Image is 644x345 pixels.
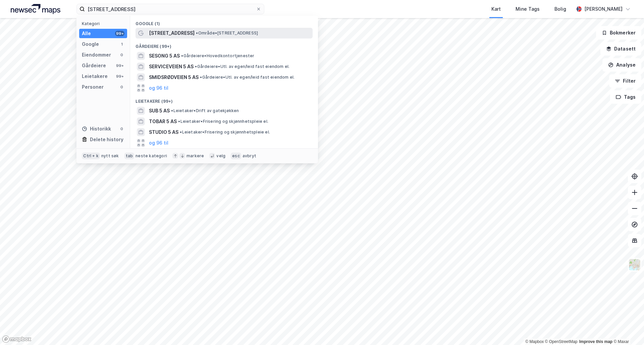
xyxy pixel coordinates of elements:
[610,90,641,104] button: Tags
[178,119,268,124] span: Leietaker • Frisering og skjønnhetspleie el.
[149,73,199,81] span: SMIDSRØDVEIEN 5 AS
[82,62,106,70] div: Gårdeiere
[119,84,124,90] div: 0
[119,126,124,132] div: 0
[149,117,177,125] span: TOBAR 5 AS
[149,29,195,37] span: [STREET_ADDRESS]
[196,30,258,36] span: Område • [STREET_ADDRESS]
[115,74,124,79] div: 99+
[196,30,198,35] span: •
[186,153,204,159] div: markere
[491,5,501,13] div: Kart
[554,5,566,13] div: Bolig
[180,130,270,135] span: Leietaker • Frisering og skjønnhetspleie el.
[231,153,241,159] div: esc
[90,136,123,144] div: Delete history
[149,84,168,92] button: og 96 til
[200,75,202,80] span: •
[82,153,100,159] div: Ctrl + k
[610,313,644,345] iframe: Chat Widget
[82,72,108,80] div: Leietakere
[195,64,197,69] span: •
[243,153,256,159] div: avbryt
[115,63,124,68] div: 99+
[171,108,239,113] span: Leietaker • Drift av gatekjøkken
[130,16,318,28] div: Google (1)
[115,31,124,36] div: 99+
[216,153,225,159] div: velg
[602,58,641,72] button: Analyse
[516,5,540,13] div: Mine Tags
[609,74,641,88] button: Filter
[195,64,289,69] span: Gårdeiere • Utl. av egen/leid fast eiendom el.
[200,75,294,80] span: Gårdeiere • Utl. av egen/leid fast eiendom el.
[584,5,623,13] div: [PERSON_NAME]
[149,63,194,71] span: SERVICEVEIEN 5 AS
[82,29,91,37] div: Alle
[149,128,178,136] span: STUDIO 5 AS
[124,153,135,159] div: tab
[149,107,170,115] span: SUB 5 AS
[149,52,180,60] span: SESONG 5 AS
[579,339,612,344] a: Improve this map
[171,108,173,113] span: •
[525,339,544,344] a: Mapbox
[82,83,104,91] div: Personer
[600,42,641,56] button: Datasett
[85,4,256,14] input: Søk på adresse, matrikkel, gårdeiere, leietakere eller personer
[11,4,60,14] img: logo.a4113a55bc3d86da70a041830d287a7e.svg
[545,339,578,344] a: OpenStreetMap
[82,125,111,133] div: Historikk
[181,53,183,58] span: •
[130,38,318,51] div: Gårdeiere (99+)
[82,40,99,48] div: Google
[119,41,124,47] div: 1
[149,139,168,147] button: og 96 til
[82,51,111,59] div: Eiendommer
[181,53,254,59] span: Gårdeiere • Hovedkontortjenester
[130,93,318,105] div: Leietakere (99+)
[178,119,180,124] span: •
[628,258,641,271] img: Z
[2,335,32,343] a: Mapbox homepage
[136,153,167,159] div: neste kategori
[119,52,124,58] div: 0
[82,21,127,26] div: Kategori
[596,26,641,39] button: Bokmerker
[180,130,182,135] span: •
[101,153,119,159] div: nytt søk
